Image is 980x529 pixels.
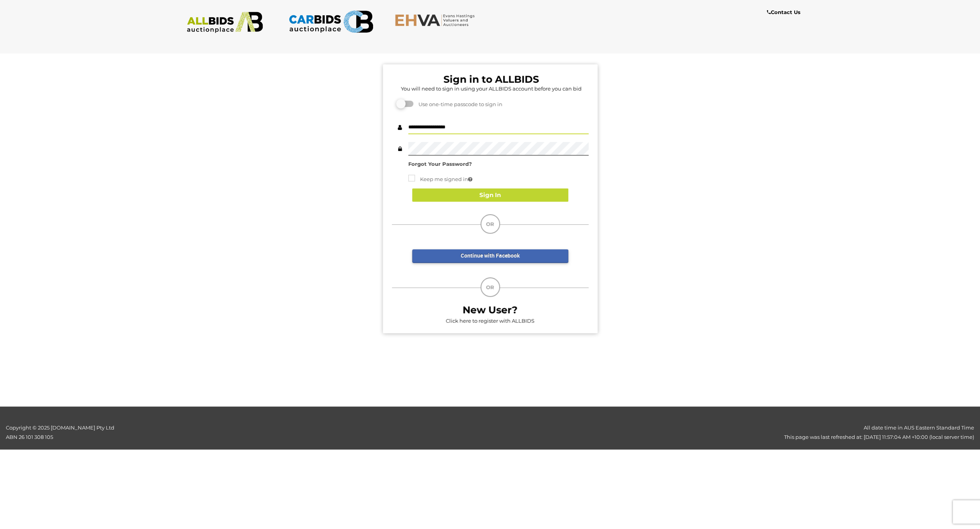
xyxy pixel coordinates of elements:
[414,101,502,107] span: Use one-time passcode to sign in
[480,214,500,234] div: OR
[412,249,568,263] a: Continue with Facebook
[183,12,267,33] img: ALLBIDS.com.au
[767,9,800,15] b: Contact Us
[767,8,802,17] a: Contact Us
[443,73,539,85] b: Sign in to ALLBIDS
[408,175,472,184] label: Keep me signed in
[446,318,534,324] a: Click here to register with ALLBIDS
[288,8,373,36] img: CARBIDS.com.au
[408,161,472,167] a: Forgot Your Password?
[395,14,479,27] img: EHVA.com.au
[245,423,980,442] div: All date time in AUS Eastern Standard Time This page was last refreshed at: [DATE] 11:57:04 AM +1...
[480,277,500,297] div: OR
[394,86,589,91] h5: You will need to sign in using your ALLBIDS account before you can bid
[462,304,518,316] b: New User?
[412,188,568,202] button: Sign In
